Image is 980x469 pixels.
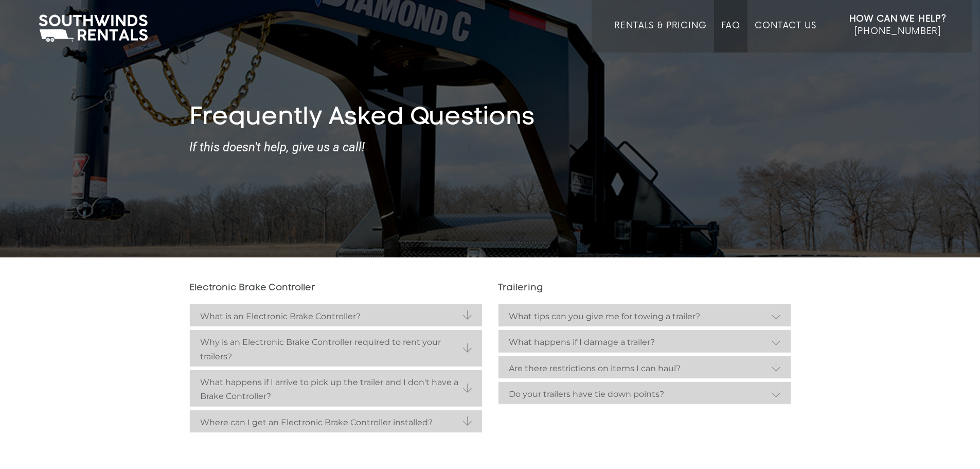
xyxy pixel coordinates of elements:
[854,26,941,37] span: [PHONE_NUMBER]
[190,370,482,407] a: What happens if I arrive to pick up the trailer and I don't have a Brake Controller?
[509,335,780,349] strong: What happens if I damage a trailer?
[849,14,947,24] strong: How Can We Help?
[755,21,816,53] a: Contact Us
[614,21,706,53] a: Rentals & Pricing
[509,309,780,323] strong: What tips can you give me for towing a trailer?
[189,103,791,133] h1: Frequently Asked Questions
[509,387,780,401] strong: Do your trailers have tie down points?
[498,304,791,326] a: What tips can you give me for towing a trailer?
[200,309,472,323] strong: What is an Electronic Brake Controller?
[200,375,472,404] strong: What happens if I arrive to pick up the trailer and I don't have a Brake Controller?
[200,415,472,429] strong: Where can I get an Electronic Brake Controller installed?
[721,21,741,53] a: FAQ
[498,283,791,293] h3: Trailering
[849,13,947,45] a: How Can We Help? [PHONE_NUMBER]
[200,335,472,363] strong: Why is an Electronic Brake Controller required to rent your trailers?
[190,410,482,432] a: Where can I get an Electronic Brake Controller installed?
[190,330,482,367] a: Why is an Electronic Brake Controller required to rent your trailers?
[189,283,483,293] h3: Electronic Brake Controller
[498,382,791,404] a: Do your trailers have tie down points?
[189,141,791,154] strong: If this doesn't help, give us a call!
[498,330,791,352] a: What happens if I damage a trailer?
[509,361,780,375] strong: Are there restrictions on items I can haul?
[33,12,153,44] img: Southwinds Rentals Logo
[498,356,791,378] a: Are there restrictions on items I can haul?
[190,304,482,326] a: What is an Electronic Brake Controller?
